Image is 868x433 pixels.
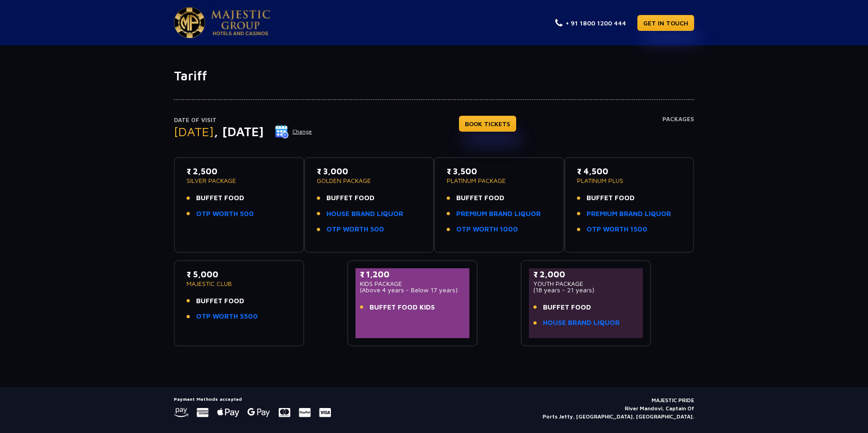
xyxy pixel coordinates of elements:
[187,177,291,184] p: SILVER PACKAGE
[456,224,518,235] a: OTP WORTH 1000
[555,18,626,28] a: + 91 1800 1200 444
[662,116,694,148] h4: Packages
[360,268,465,280] p: ₹ 1,200
[577,165,682,177] p: ₹ 4,500
[637,15,694,31] a: GET IN TOUCH
[196,296,244,306] span: BUFFET FOOD
[543,318,620,328] a: HOUSE BRAND LIQUOR
[211,10,270,35] img: Majestic Pride
[587,193,635,203] span: BUFFET FOOD
[542,396,694,421] p: MAJESTIC PRIDE River Mandovi, Captain Of Ports Jetty, [GEOGRAPHIC_DATA], [GEOGRAPHIC_DATA].
[196,209,254,219] a: OTP WORTH 500
[577,177,682,184] p: PLATINUM PLUS
[317,165,422,177] p: ₹ 3,000
[360,280,465,287] p: KIDS PACKAGE
[326,224,384,235] a: OTP WORTH 500
[587,224,647,235] a: OTP WORTH 1500
[360,287,465,293] p: (Above 4 years - Below 17 years)
[533,268,638,280] p: ₹ 2,000
[543,302,591,313] span: BUFFET FOOD
[533,287,638,293] p: (18 years - 21 years)
[187,165,291,177] p: ₹ 2,500
[214,124,264,139] span: , [DATE]
[187,268,291,280] p: ₹ 5,000
[317,177,422,184] p: GOLDEN PACKAGE
[174,68,694,84] h1: Tariff
[447,177,552,184] p: PLATINUM PACKAGE
[456,209,541,219] a: PREMIUM BRAND LIQUOR
[196,311,258,322] a: OTP WORTH 5500
[533,280,638,287] p: YOUTH PACKAGE
[370,302,435,313] span: BUFFET FOOD KIDS
[456,193,504,203] span: BUFFET FOOD
[447,165,552,177] p: ₹ 3,500
[459,116,516,132] a: BOOK TICKETS
[275,124,312,139] button: Change
[174,124,214,139] span: [DATE]
[187,280,291,287] p: MAJESTIC CLUB
[326,209,403,219] a: HOUSE BRAND LIQUOR
[326,193,375,203] span: BUFFET FOOD
[587,209,671,219] a: PREMIUM BRAND LIQUOR
[196,193,244,203] span: BUFFET FOOD
[174,396,331,402] h5: Payment Methods accepted
[174,116,312,125] p: Date of Visit
[174,7,205,38] img: Majestic Pride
